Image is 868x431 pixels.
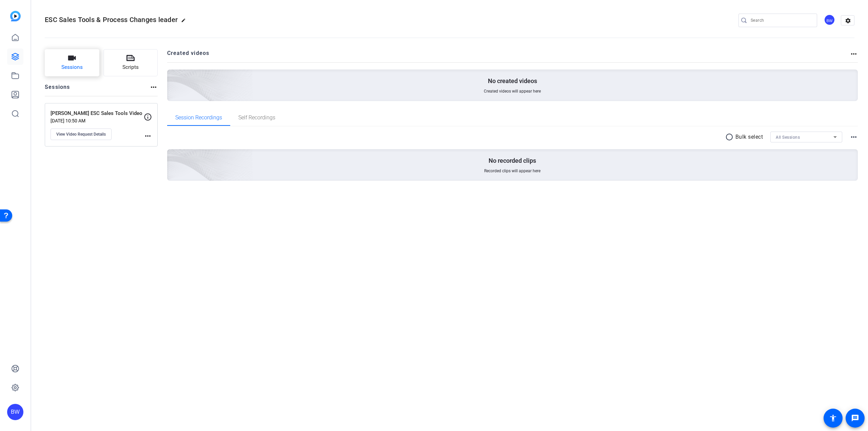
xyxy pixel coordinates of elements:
img: Creted videos background [91,2,253,150]
div: BW [824,14,835,25]
p: [PERSON_NAME] ESC Sales Tools Video [51,110,144,117]
mat-icon: edit [181,18,189,26]
div: BW [7,404,23,420]
mat-icon: more_horiz [850,50,858,58]
span: Session Recordings [175,115,222,120]
mat-icon: message [851,414,859,422]
mat-icon: accessibility [829,414,837,422]
ngx-avatar: Brandon Wilson [824,14,836,26]
button: View Video Request Details [51,129,112,140]
h2: Created videos [167,49,850,62]
mat-icon: more_horiz [144,132,152,140]
p: No created videos [488,77,537,85]
h2: Sessions [45,83,70,96]
img: blue-gradient.svg [10,11,21,21]
span: View Video Request Details [56,132,106,137]
img: embarkstudio-empty-session.png [91,82,253,229]
span: ESC Sales Tools & Process Changes leader [45,16,178,24]
mat-icon: radio_button_unchecked [725,133,735,141]
mat-icon: settings [841,16,855,26]
span: Scripts [122,63,139,71]
p: Bulk select [735,133,763,141]
p: No recorded clips [489,157,536,165]
span: Created videos will appear here [484,89,541,94]
button: Sessions [45,49,99,76]
input: Search [751,16,812,24]
p: [DATE] 10:50 AM [51,118,144,123]
span: Sessions [61,63,83,71]
mat-icon: more_horiz [150,83,158,91]
mat-icon: more_horiz [850,133,858,141]
button: Scripts [103,49,158,76]
span: Self Recordings [238,115,275,120]
span: Recorded clips will appear here [484,168,540,174]
span: All Sessions [776,135,800,140]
